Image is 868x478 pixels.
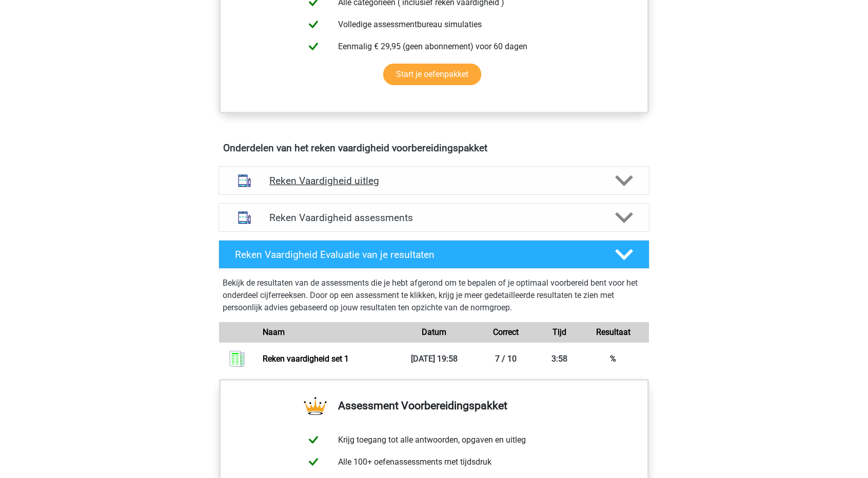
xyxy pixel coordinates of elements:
[470,326,542,338] div: Correct
[231,205,258,231] img: reken vaardigheid assessments
[214,166,654,195] a: uitleg Reken Vaardigheid uitleg
[223,142,645,154] h4: Onderdelen van het reken vaardigheid voorbereidingspakket
[214,240,654,269] a: Reken Vaardigheid Evaluatie van je resultaten
[231,168,258,194] img: reken vaardigheid uitleg
[383,64,481,85] a: Start je oefenpakket
[542,326,578,338] div: Tijd
[398,326,470,338] div: Datum
[223,277,645,314] p: Bekijk de resultaten van de assessments die je hebt afgerond om te bepalen of je optimaal voorber...
[269,175,599,187] h4: Reken Vaardigheid uitleg
[263,354,349,364] a: Reken vaardigheid set 1
[255,326,398,338] div: Naam
[235,249,599,261] h4: Reken Vaardigheid Evaluatie van je resultaten
[269,212,599,224] h4: Reken Vaardigheid assessments
[214,203,654,232] a: assessments Reken Vaardigheid assessments
[577,326,649,338] div: Resultaat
